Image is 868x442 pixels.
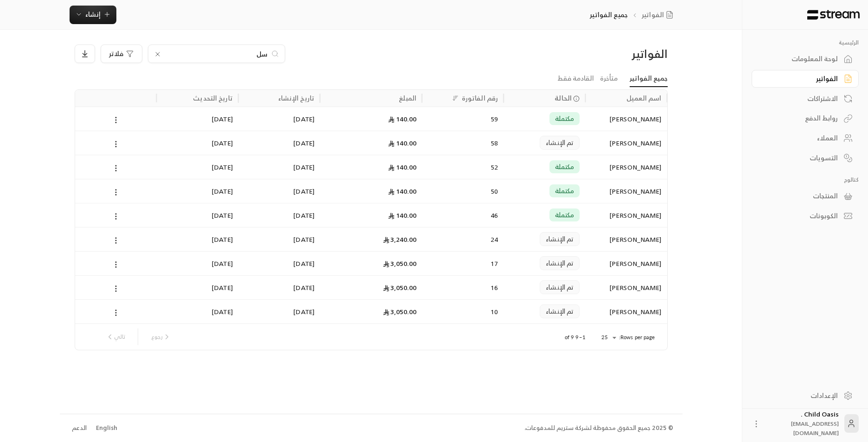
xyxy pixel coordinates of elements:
a: العملاء [752,129,859,147]
div: الاشتراكات [763,94,838,103]
p: الرئيسية [752,39,859,46]
div: 59 [428,107,498,131]
div: لوحة المعلومات [763,54,838,63]
input: ابحث باسم العميل أو رقم الهاتف [165,49,268,59]
div: © 2025 جميع الحقوق محفوظة لشركة ستريم للمدفوعات. [524,423,673,433]
div: [PERSON_NAME] [591,252,661,275]
div: الفواتير [763,74,838,83]
div: 3,050.00 [325,300,416,323]
img: Logo [806,10,861,20]
span: مكتملة [555,114,574,123]
a: جميع الفواتير [630,70,668,87]
span: تم الإنشاء [546,259,574,268]
div: [DATE] [244,276,314,299]
div: العملاء [763,133,838,143]
a: الفواتير [752,70,859,88]
span: [EMAIL_ADDRESS][DOMAIN_NAME] [791,419,839,438]
div: [DATE] [244,131,314,155]
div: اسم العميل [626,92,661,104]
div: 16 [428,276,498,299]
div: [DATE] [244,155,314,179]
div: 50 [428,179,498,203]
div: 25 [597,332,619,343]
div: 140.00 [325,179,416,203]
div: 24 [428,227,498,251]
span: مكتملة [555,210,574,220]
div: [PERSON_NAME] [591,203,661,227]
p: كتالوج [752,176,859,183]
div: 58 [428,131,498,155]
span: تم الإنشاء [546,138,574,147]
a: الإعدادات [752,386,859,404]
div: الفواتير [526,46,667,61]
div: [DATE] [162,107,233,131]
span: مكتملة [555,162,574,171]
div: [DATE] [162,131,233,155]
p: Rows per page: [619,334,655,341]
div: روابط الدفع [763,114,838,123]
div: [DATE] [244,107,314,131]
div: [DATE] [162,252,233,275]
a: لوحة المعلومات [752,50,859,68]
div: [PERSON_NAME] [591,227,661,251]
span: فلاتر [109,51,123,57]
div: [DATE] [244,227,314,251]
div: 140.00 [325,155,416,179]
div: [DATE] [162,155,233,179]
a: الدعم [69,420,90,436]
div: 52 [428,155,498,179]
a: الفواتير [642,10,677,19]
div: [DATE] [244,252,314,275]
span: الحالة [555,93,572,103]
div: [PERSON_NAME] [591,276,661,299]
span: إنشاء [85,8,101,20]
div: المبلغ [399,92,416,104]
div: تاريخ التحديث [193,92,233,104]
div: 140.00 [325,203,416,227]
div: تاريخ الإنشاء [278,92,314,104]
div: 46 [428,203,498,227]
div: 3,050.00 [325,252,416,275]
div: [DATE] [244,203,314,227]
p: 1–9 of 9 [565,334,586,341]
div: [PERSON_NAME] [591,131,661,155]
a: القادمة فقط [557,70,594,87]
span: مكتملة [555,186,574,196]
span: تم الإنشاء [546,283,574,292]
div: 10 [428,300,498,323]
div: [DATE] [162,227,233,251]
div: [DATE] [244,179,314,203]
span: تم الإنشاء [546,234,574,244]
div: الكوبونات [763,211,838,221]
div: 3,240.00 [325,227,416,251]
div: [DATE] [162,203,233,227]
div: [PERSON_NAME] [591,155,661,179]
button: إنشاء [70,6,116,24]
a: التسويات [752,149,859,167]
div: المنتجات [763,191,838,201]
div: Child Oasis . [766,410,839,437]
div: [DATE] [162,300,233,323]
a: الكوبونات [752,207,859,225]
div: رقم الفاتورة [462,92,498,104]
button: فلاتر [101,44,142,63]
a: الاشتراكات [752,89,859,107]
p: جميع الفواتير [590,10,628,19]
button: Sort [450,93,461,104]
div: 17 [428,252,498,275]
div: 140.00 [325,107,416,131]
div: التسويات [763,153,838,163]
div: 3,050.00 [325,276,416,299]
nav: breadcrumb [590,10,677,19]
div: [PERSON_NAME] [591,300,661,323]
div: [DATE] [162,179,233,203]
a: متأخرة [600,70,618,87]
div: English [96,423,117,433]
div: الإعدادات [763,391,838,400]
div: [PERSON_NAME] [591,107,661,131]
a: روابط الدفع [752,109,859,127]
div: [DATE] [162,276,233,299]
span: تم الإنشاء [546,307,574,316]
div: [PERSON_NAME] [591,179,661,203]
div: [DATE] [244,300,314,323]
